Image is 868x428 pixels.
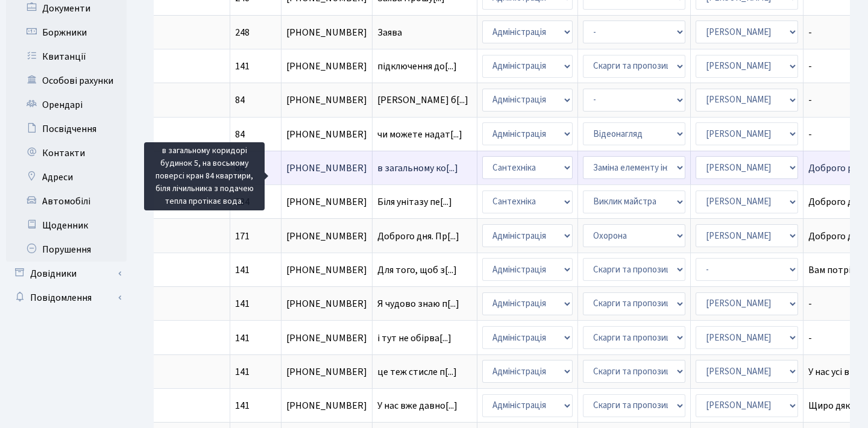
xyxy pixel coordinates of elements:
span: [PHONE_NUMBER] [286,197,367,207]
span: 171 [235,230,250,243]
a: Щоденник [6,213,127,238]
span: 141 [235,263,250,277]
span: 248 [235,26,250,39]
span: в загальному ко[...] [377,162,458,175]
span: [PHONE_NUMBER] [286,401,367,411]
a: Боржники [6,20,127,45]
span: 141 [235,60,250,73]
span: [PHONE_NUMBER] [286,163,367,173]
span: [PHONE_NUMBER] [286,28,367,37]
span: [PHONE_NUMBER] [286,95,367,105]
a: Автомобілі [6,189,127,213]
span: Заява [377,28,472,37]
span: Доброго дня. Пр[...] [377,230,459,243]
span: Я чудово знаю п[...] [377,297,459,310]
span: Для того, щоб з[...] [377,263,457,277]
span: підключення до[...] [377,60,457,73]
span: це теж стисле п[...] [377,365,457,379]
a: Особові рахунки [6,69,127,93]
a: Орендарі [6,93,127,117]
span: [PERSON_NAME] б[...] [377,93,468,107]
span: 84 [235,128,245,141]
span: [PHONE_NUMBER] [286,61,367,71]
span: [PHONE_NUMBER] [286,265,367,275]
a: Адреси [6,165,127,189]
span: [PHONE_NUMBER] [286,231,367,241]
a: Контакти [6,141,127,165]
a: Квитанції [6,45,127,69]
span: 141 [235,297,250,310]
span: 141 [235,365,250,379]
a: Посвідчення [6,117,127,141]
a: Порушення [6,238,127,262]
span: [PHONE_NUMBER] [286,367,367,377]
a: Повідомлення [6,286,127,310]
span: [PHONE_NUMBER] [286,299,367,309]
span: і тут не обірва[...] [377,332,451,345]
a: Довідники [6,262,127,286]
div: в загальному коридорі будинок 5, на восьмому поверсі кран 84 квартири, біля лічильника з подачею ... [144,142,265,210]
span: [PHONE_NUMBER] [286,333,367,343]
span: У нас вже давно[...] [377,399,458,412]
span: 141 [235,332,250,345]
span: [PHONE_NUMBER] [286,130,367,139]
span: 141 [235,399,250,412]
span: Біля унітазу пе[...] [377,195,452,209]
span: чи можете надат[...] [377,128,462,141]
span: 84 [235,93,245,107]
